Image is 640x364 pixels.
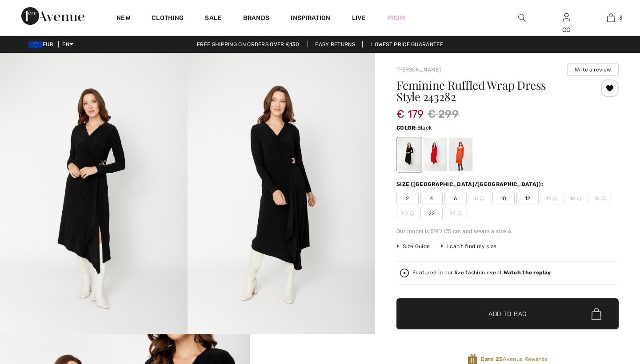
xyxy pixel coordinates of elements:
[396,79,582,103] h1: Feminine Ruffled Wrap Dress Style 243282
[396,207,419,220] span: 20
[589,12,632,23] a: 3
[291,14,330,24] span: Inspiration
[444,192,467,205] span: 6
[564,192,587,205] span: 16
[308,41,363,47] a: Easy Returns
[468,192,491,205] span: 8
[412,270,551,276] div: Featured in our live fashion event.
[544,25,588,35] div: CC
[577,196,581,201] img: ring-m.svg
[364,41,450,47] a: Lowest Price Guarantee
[588,192,611,205] span: 18
[488,309,527,319] span: Add to Bag
[352,13,366,23] a: Live
[387,13,405,23] a: Prom
[21,7,84,25] img: 1ère Avenue
[583,297,631,320] iframe: Opens a widget where you can find more information
[400,269,409,277] img: Watch the replay
[424,138,447,171] div: Lipstick Red 173
[205,14,221,24] a: Sale
[516,192,539,205] span: 12
[396,99,424,120] span: € 179
[188,53,375,334] img: Feminine Ruffled Wrap Dress Style 243282. 2
[457,211,462,216] img: ring-m.svg
[449,138,472,171] div: Lava
[396,298,619,329] button: Add to Bag
[444,207,467,220] span: 24
[420,207,443,220] span: 22
[563,12,570,23] img: My Info
[243,14,270,24] a: Brands
[396,192,419,205] span: 2
[28,41,43,48] img: Euro
[567,63,619,76] button: Write a review
[480,196,484,201] img: ring-m.svg
[396,227,619,235] div: Our model is 5'9"/175 cm and wears a size 6.
[396,180,545,188] div: Size ([GEOGRAPHIC_DATA]/[GEOGRAPHIC_DATA]):
[440,242,496,250] div: I can't find my size
[540,192,563,205] span: 14
[492,192,515,205] span: 10
[152,14,184,24] a: Clothing
[504,269,551,276] strong: Watch the replay
[607,12,615,23] img: My Bag
[601,196,606,201] img: ring-m.svg
[563,13,570,22] a: Sign In
[553,196,557,201] img: ring-m.svg
[190,41,306,47] a: Free shipping on orders over €130
[396,67,441,73] a: [PERSON_NAME]
[28,41,57,47] span: EUR
[481,356,503,362] strong: Earn 25
[417,125,432,131] span: Black
[428,106,459,122] span: € 299
[481,355,547,363] span: Avenue Rewards
[410,211,414,216] img: ring-m.svg
[398,138,421,171] div: Black
[518,12,526,23] img: search the website
[396,242,430,250] span: Size Guide
[420,192,443,205] span: 4
[396,125,417,131] span: Color:
[619,14,622,22] span: 3
[116,14,130,24] a: New
[62,41,73,47] span: EN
